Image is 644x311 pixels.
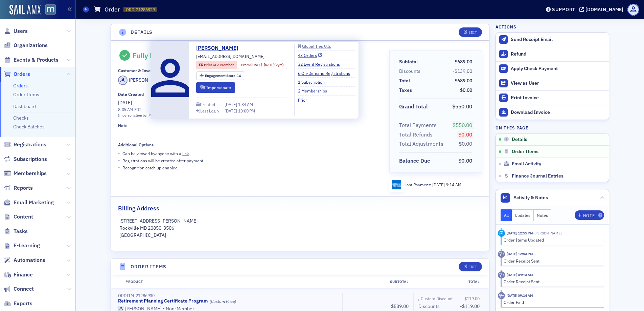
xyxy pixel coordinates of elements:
[14,242,40,249] span: E-Learning
[399,103,428,111] div: Grand Total
[399,68,423,75] span: Discounts
[126,7,155,13] span: ORD-21286929
[131,263,166,270] h4: Order Items
[460,87,472,93] span: $0.00
[118,100,132,106] span: [DATE]
[13,103,36,109] a: Dashboard
[453,122,472,128] span: $550.00
[575,210,604,220] button: Note
[14,184,33,192] span: Reports
[399,131,433,139] div: Total Refunds
[119,217,481,225] p: [STREET_ADDRESS][PERSON_NAME]
[459,27,482,37] button: Edit
[459,140,472,147] span: $0.00
[511,95,605,101] div: Print Invoice
[14,170,47,177] span: Memberships
[399,157,430,165] div: Balance Due
[392,180,401,189] img: amex
[453,68,472,74] span: -$139.00
[421,295,453,302] div: Custom Discount
[129,77,165,84] div: [PERSON_NAME]
[118,204,159,213] h2: Billing Address
[4,271,33,278] a: Finance
[122,165,179,171] p: Recognition catch up enabled.
[213,62,234,67] span: CPA Member
[391,303,409,309] span: $589.00
[452,103,472,110] span: $550.00
[196,61,237,69] div: Prior: Prior: CPA Member
[147,113,175,118] div: [PERSON_NAME]
[504,237,599,243] div: Order Items Updated
[511,51,605,57] div: Refund
[513,194,548,201] span: Activity & Notes
[455,59,472,65] span: $689.00
[507,293,533,298] time: 8/28/2025 09:14 AM
[496,47,609,61] button: Refund
[504,278,599,285] div: Order Receipt Sent
[238,108,255,113] span: 10:00 PM
[14,42,48,49] span: Organizations
[468,265,477,269] div: Edit
[13,124,45,130] a: Check Batches
[13,91,39,98] a: Order Items
[399,87,412,94] div: Taxes
[14,256,45,264] span: Automations
[14,155,47,163] span: Subscriptions
[45,4,56,15] img: SailAMX
[501,209,512,221] button: All
[496,61,609,76] button: Apply Check Payment
[121,279,342,285] div: Product
[4,199,54,206] a: Email Marketing
[417,296,419,302] span: ┌
[14,285,34,293] span: Connect
[241,62,251,68] span: From :
[238,61,287,69] div: From: 2022-09-01 00:00:00
[118,76,165,85] a: [PERSON_NAME]
[118,68,158,73] div: Customer & Invoicee
[421,295,455,302] span: Custom Discount
[200,103,215,106] div: Created
[4,56,59,64] a: Events & Products
[298,97,312,103] a: Prior
[458,131,472,138] span: $0.00
[399,87,414,94] span: Taxes
[118,92,144,97] div: Date Created
[534,209,551,221] button: Notes
[14,213,33,221] span: Content
[512,173,563,179] span: Finance Journal Entries
[399,157,433,165] span: Balance Due
[4,184,33,192] a: Reports
[105,5,120,14] h1: Order
[14,300,32,307] span: Exports
[14,56,59,64] span: Events & Products
[298,79,330,85] a: 1 Subscription
[418,303,440,310] div: Discounts
[498,292,505,299] div: Activity
[504,299,599,305] div: Order Paid
[496,90,609,105] a: Print Invoice
[196,44,243,52] a: [PERSON_NAME]
[122,150,190,157] p: Can be viewed by anyone with a .
[205,73,237,78] span: Engagement Score :
[504,258,599,264] div: Order Receipt Sent
[4,285,34,293] a: Connect
[204,62,213,67] span: Prior
[298,70,355,76] a: 6 On-Demand Registrations
[4,170,47,177] a: Memberships
[298,44,355,48] a: Global Ties U.S.
[399,140,446,148] span: Total Adjustments
[552,6,575,13] div: Support
[4,213,33,221] a: Content
[399,68,420,75] div: Discounts
[533,231,561,235] span: Justin Chase
[196,71,244,80] div: Engagement Score: 14
[399,103,430,111] span: Grand Total
[4,155,47,163] a: Subscriptions
[496,105,609,120] a: Download Invoice
[119,232,481,239] p: [GEOGRAPHIC_DATA]
[512,149,538,155] span: Order Items
[496,24,516,30] h4: Actions
[14,199,54,206] span: Email Marketing
[511,109,605,116] div: Download Invoice
[14,271,33,278] span: Finance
